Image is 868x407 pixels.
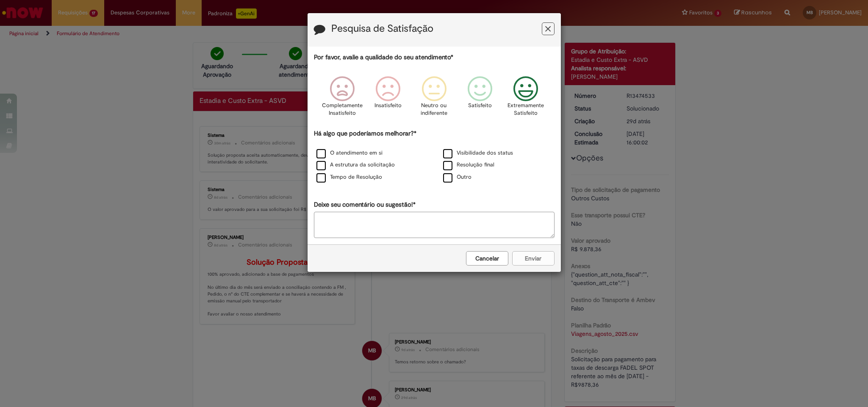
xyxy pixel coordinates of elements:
[331,23,433,34] label: Pesquisa de Satisfação
[314,129,555,184] div: Há algo que poderíamos melhorar?*
[466,251,508,266] button: Cancelar
[443,161,494,169] label: Resolução final
[314,53,453,62] label: Por favor, avalie a qualidade do seu atendimento*
[316,173,382,181] label: Tempo de Resolução
[321,70,364,128] div: Completamente Insatisfeito
[314,200,416,209] label: Deixe seu comentário ou sugestão!*
[366,70,410,128] div: Insatisfeito
[504,70,547,128] div: Extremamente Satisfeito
[443,149,513,157] label: Visibilidade dos status
[507,102,544,117] p: Extremamente Satisfeito
[316,161,395,169] label: A estrutura da solicitação
[458,70,502,128] div: Satisfeito
[419,102,449,117] p: Neutro ou indiferente
[322,102,363,117] p: Completamente Insatisfeito
[468,102,492,110] p: Satisfeito
[412,70,455,128] div: Neutro ou indiferente
[443,173,471,181] label: Outro
[374,102,402,110] p: Insatisfeito
[316,149,383,157] label: O atendimento em si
